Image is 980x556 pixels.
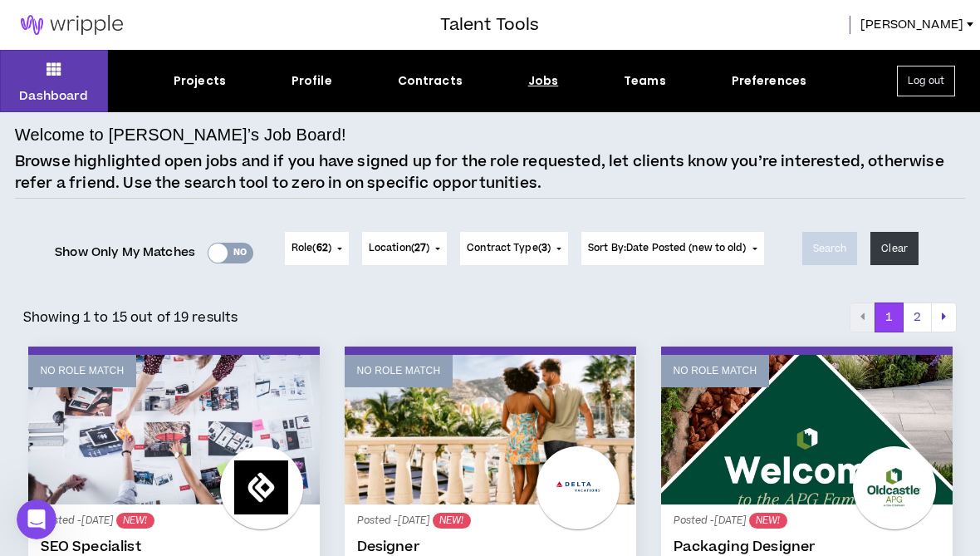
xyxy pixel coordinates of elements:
button: Search [802,232,858,265]
a: No Role Match [345,355,636,504]
a: Packaging Designer [674,539,940,555]
a: SEO Specialist [41,539,307,555]
p: No Role Match [357,363,441,379]
div: Profile [292,72,332,90]
button: Contract Type(3) [460,232,568,265]
span: 3 [541,241,547,255]
a: No Role Match [28,355,320,504]
p: Dashboard [19,87,88,105]
sup: NEW! [433,513,470,529]
span: Show Only My Matches [55,240,195,265]
span: 62 [316,241,328,255]
iframe: Intercom live chat [17,499,56,539]
p: Posted - [DATE] [357,513,624,529]
p: Posted - [DATE] [41,513,307,529]
p: No Role Match [674,363,757,379]
h3: Talent Tools [440,12,539,37]
p: Posted - [DATE] [674,513,940,529]
h4: Welcome to [PERSON_NAME]’s Job Board! [15,122,346,147]
button: 2 [903,303,932,332]
nav: pagination [850,303,957,332]
div: Projects [174,72,226,90]
button: Role(62) [285,232,349,265]
p: No Role Match [41,363,125,379]
a: No Role Match [661,355,953,504]
div: Preferences [732,72,807,90]
button: Location(27) [362,232,447,265]
sup: NEW! [116,513,154,529]
span: Location ( ) [369,241,429,256]
button: Log out [897,66,955,96]
a: Designer [357,539,624,555]
span: [PERSON_NAME] [860,16,963,34]
div: Teams [624,72,666,90]
button: Sort By:Date Posted (new to old) [581,232,764,265]
span: Contract Type ( ) [467,241,551,256]
span: Sort By: Date Posted (new to old) [588,241,747,255]
button: Clear [870,232,919,265]
div: Contracts [398,72,463,90]
p: Showing 1 to 15 out of 19 results [23,308,238,327]
span: 27 [414,241,426,255]
p: Browse highlighted open jobs and if you have signed up for the role requested, let clients know y... [15,151,966,194]
sup: NEW! [749,513,786,529]
button: 1 [875,303,904,332]
span: Role ( ) [292,241,331,256]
